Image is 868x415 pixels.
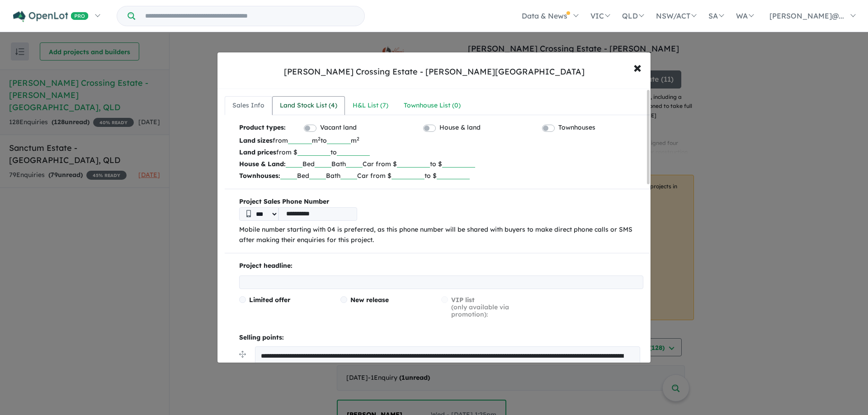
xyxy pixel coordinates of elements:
[284,66,585,78] div: [PERSON_NAME] Crossing Estate - [PERSON_NAME][GEOGRAPHIC_DATA]
[232,100,264,111] div: Sales Info
[239,172,280,180] b: Townhouses:
[439,122,481,133] label: House & land
[13,11,89,22] img: Openlot PRO Logo White
[239,136,273,145] b: Land sizes
[137,6,363,26] input: Try estate name, suburb, builder or developer
[404,100,461,111] div: Townhouse List ( 0 )
[249,296,290,304] span: Limited offer
[239,351,246,358] img: drag.svg
[318,135,321,142] sup: 2
[239,332,643,343] p: Selling points:
[239,224,643,246] p: Mobile number starting with 04 is preferred, as this phone number will be shared with buyers to m...
[239,122,286,135] b: Product types:
[239,196,643,207] b: Project Sales Phone Number
[769,11,844,20] span: [PERSON_NAME]@...
[350,296,389,304] span: New release
[353,100,388,111] div: H&L List ( 7 )
[239,261,643,271] p: Project headline:
[633,57,642,77] span: ×
[246,210,251,217] img: Phone icon
[239,135,643,146] p: from m to m
[357,135,359,142] sup: 2
[239,158,643,170] p: Bed Bath Car from $ to $
[239,146,643,158] p: from $ to
[558,122,595,133] label: Townhouses
[239,160,286,168] b: House & Land:
[239,170,643,182] p: Bed Bath Car from $ to $
[280,100,337,111] div: Land Stock List ( 4 )
[239,148,276,156] b: Land prices
[320,122,357,133] label: Vacant land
